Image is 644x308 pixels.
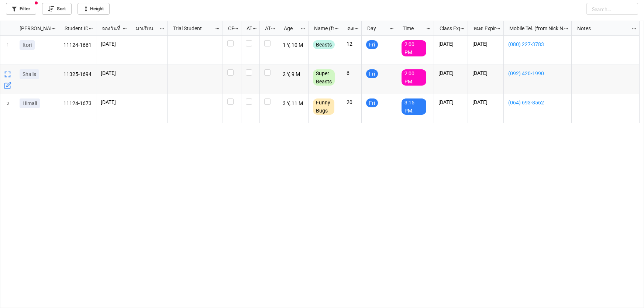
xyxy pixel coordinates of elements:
a: Filter [6,3,36,15]
p: [DATE] [472,69,499,77]
div: CF [224,24,234,32]
a: (092) 420-1990 [508,69,567,77]
p: 11325-1694 [63,69,92,80]
div: Day [363,24,389,32]
p: 12 [347,40,357,48]
div: Notes [573,24,631,32]
p: [DATE] [101,98,125,106]
div: 2:00 PM. [402,69,426,86]
div: 3:15 PM. [402,98,426,115]
a: (080) 227-3783 [508,40,567,48]
div: หมด Expired date (from [PERSON_NAME] Name) [469,24,496,32]
input: Search... [586,3,638,15]
div: grid [0,21,59,36]
p: 2 Y, 9 M [283,69,304,80]
div: Trial Student [169,24,214,32]
p: [DATE] [472,40,499,48]
p: [DATE] [101,69,125,77]
div: Fri [366,69,378,78]
p: Itori [23,41,32,49]
span: 3 [7,94,9,123]
p: 6 [347,69,357,77]
div: ATT [242,24,252,32]
div: คงเหลือ (from Nick Name) [343,24,354,32]
div: Beasts [313,40,335,49]
div: Student ID (from [PERSON_NAME] Name) [60,24,88,32]
div: Funny Bugs [313,98,334,115]
div: Name (from Class) [310,24,334,32]
p: [DATE] [438,40,463,48]
p: 11124-1673 [63,98,92,109]
p: [DATE] [472,98,499,106]
div: Fri [366,98,378,107]
div: Fri [366,40,378,49]
p: [DATE] [438,69,463,77]
p: [DATE] [438,98,463,106]
div: Super Beasts [313,69,335,86]
p: [DATE] [101,40,125,48]
p: Shalis [23,70,36,78]
div: มาเรียน [131,24,159,32]
div: Mobile Tel. (from Nick Name) [505,24,563,32]
div: Time [398,24,426,32]
div: Age [279,24,301,32]
p: 11124-1661 [63,40,92,51]
a: Height [78,3,110,15]
a: Sort [42,3,72,15]
div: จองวันที่ [97,24,122,32]
div: ATK [261,24,271,32]
p: 1 Y, 10 M [283,40,304,51]
div: 2:00 PM. [402,40,426,56]
p: 3 Y, 11 M [283,98,304,109]
span: 1 [7,36,9,65]
a: (064) 693-8562 [508,98,567,107]
p: Himali [23,100,37,107]
p: 20 [347,98,357,106]
div: [PERSON_NAME] Name [15,24,51,32]
div: Class Expiration [435,24,460,32]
